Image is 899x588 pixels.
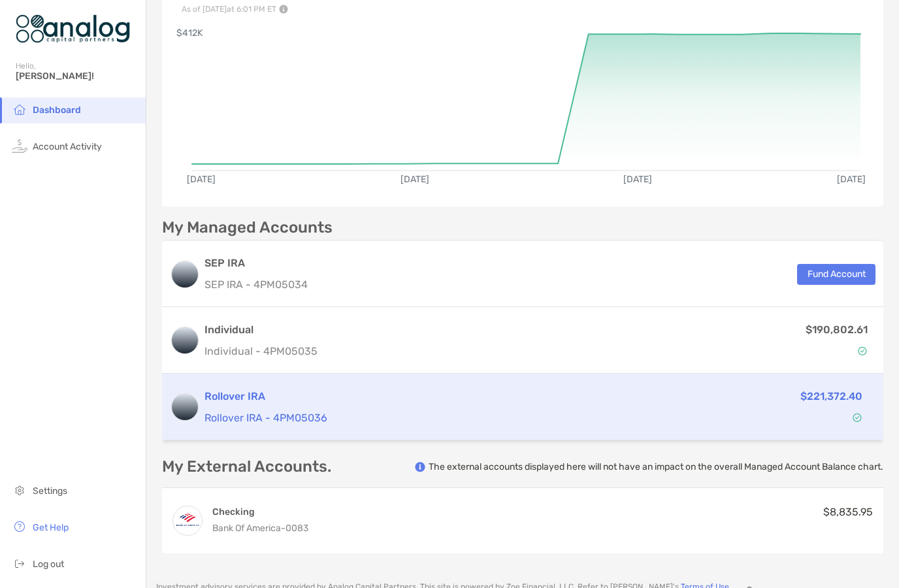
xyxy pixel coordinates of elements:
img: activity icon [12,138,27,154]
p: My External Accounts. [162,459,331,475]
span: 0083 [286,523,308,534]
h3: Rollover IRA [204,389,617,404]
text: [DATE] [400,174,429,185]
img: logo account [172,261,198,287]
h3: Individual [204,322,318,338]
text: [DATE] [837,174,866,185]
p: As of [DATE] at 6:01 PM ET [182,5,308,14]
img: Account Status icon [853,413,862,422]
text: [DATE] [187,174,216,185]
p: $190,802.61 [806,321,868,338]
span: Dashboard [33,105,81,116]
img: logo account [172,327,198,353]
span: Settings [33,485,67,497]
span: Account Activity [33,141,102,152]
span: Get Help [33,522,69,533]
span: Bank of America - [212,523,286,534]
button: Fund Account [797,264,875,285]
img: logout icon [12,555,27,571]
h4: Checking [212,506,308,518]
p: Rollover IRA - 4PM05036 [204,410,617,426]
p: $221,372.40 [800,388,862,404]
p: My Managed Accounts [162,220,333,236]
img: info [415,462,425,472]
span: Log out [33,559,64,570]
img: settings icon [12,482,27,498]
h3: SEP IRA [204,255,308,271]
span: [PERSON_NAME]! [16,71,138,82]
p: SEP IRA - 4PM05034 [204,276,308,293]
text: [DATE] [623,174,652,185]
img: Performance Info [279,5,288,14]
img: household icon [12,101,27,117]
img: get-help icon [12,519,27,534]
img: Zoe Logo [16,5,130,52]
p: The external accounts displayed here will not have an impact on the overall Managed Account Balan... [429,461,883,473]
img: Account Status icon [858,346,867,355]
p: Individual - 4PM05035 [204,343,318,359]
text: $412K [176,27,203,39]
img: logo account [172,394,198,420]
img: Adv Plus Banking [173,506,202,535]
span: $8,835.95 [823,506,873,518]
